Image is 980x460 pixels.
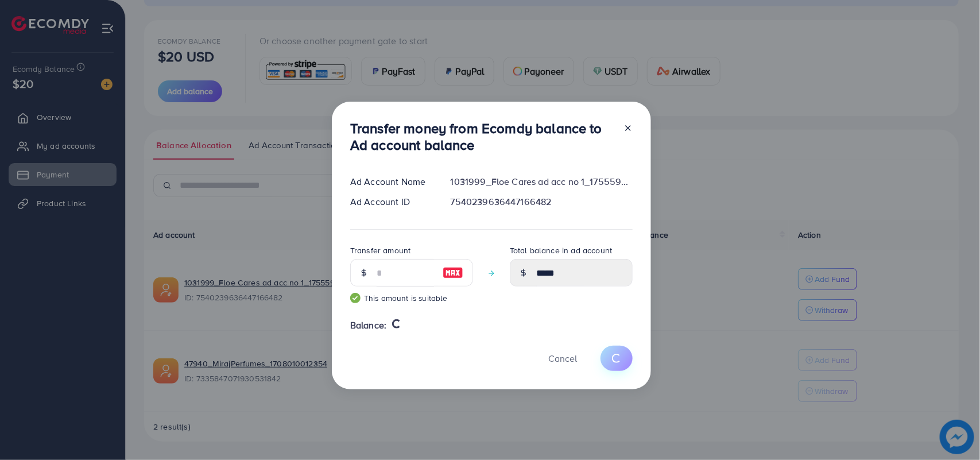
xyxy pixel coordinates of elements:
[441,175,642,188] div: 1031999_Floe Cares ad acc no 1_1755598915786
[510,245,612,256] label: Total balance in ad account
[534,346,591,370] button: Cancel
[441,195,642,208] div: 7540239636447166482
[350,245,410,256] label: Transfer amount
[548,352,577,365] span: Cancel
[341,195,441,208] div: Ad Account ID
[443,266,463,280] img: image
[350,293,361,303] img: guide
[350,292,473,304] small: This amount is suitable
[350,319,386,332] span: Balance:
[341,175,441,188] div: Ad Account Name
[350,120,614,153] h3: Transfer money from Ecomdy balance to Ad account balance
